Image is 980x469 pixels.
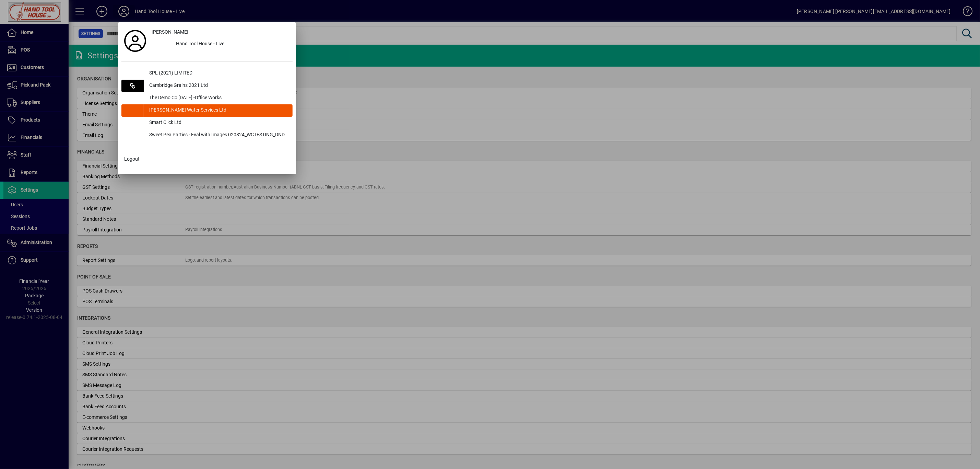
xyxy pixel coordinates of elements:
[121,129,293,141] button: Sweet Pea Parties - Eval with Images 020824_WCTESTING_DND
[144,104,293,117] div: [PERSON_NAME] Water Services Ltd
[152,28,188,36] span: [PERSON_NAME]
[121,80,293,92] button: Cambridge Grains 2021 Ltd
[144,129,293,141] div: Sweet Pea Parties - Eval with Images 020824_WCTESTING_DND
[121,104,293,117] button: [PERSON_NAME] Water Services Ltd
[144,67,293,80] div: SPL (2021) LIMITED
[144,80,293,92] div: Cambridge Grains 2021 Ltd
[170,38,293,50] div: Hand Tool House - Live
[121,117,293,129] button: Smart Click Ltd
[144,92,293,104] div: The Demo Co [DATE] -Office Works
[149,26,293,38] a: [PERSON_NAME]
[121,67,293,80] button: SPL (2021) LIMITED
[149,38,293,50] button: Hand Tool House - Live
[121,92,293,104] button: The Demo Co [DATE] -Office Works
[121,153,293,165] button: Logout
[144,117,293,129] div: Smart Click Ltd
[121,35,149,47] a: Profile
[124,156,140,163] span: Logout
